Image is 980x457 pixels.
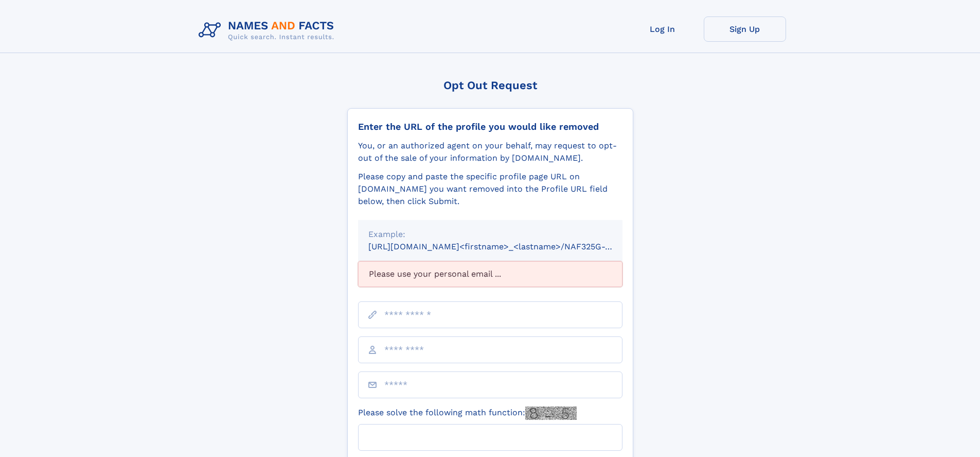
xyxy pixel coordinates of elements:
small: [URL][DOMAIN_NAME]<firstname>_<lastname>/NAF325G-xxxxxxxx [368,242,642,251]
a: Log In [621,16,704,42]
div: Please use your personal email ... [358,261,622,287]
img: Logo Names and Facts [194,16,343,44]
div: Please copy and paste the specific profile page URL on [DOMAIN_NAME] you want removed into the Pr... [358,171,622,208]
a: Sign Up [704,16,786,42]
div: Enter the URL of the profile you would like removed [358,121,622,132]
label: Please solve the following math function: [358,407,577,420]
div: Opt Out Request [347,79,633,92]
div: Example: [368,228,612,241]
div: You, or an authorized agent on your behalf, may request to opt-out of the sale of your informatio... [358,140,622,164]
